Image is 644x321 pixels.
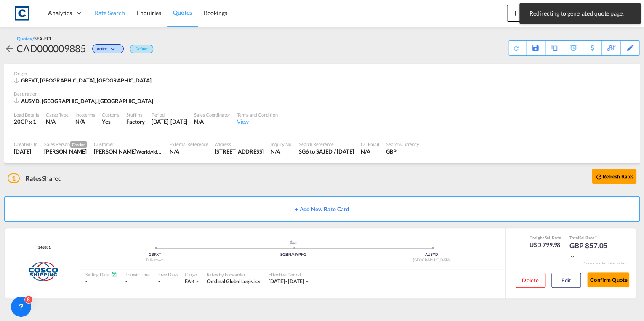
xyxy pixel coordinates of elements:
[85,278,117,285] div: -
[530,241,561,249] div: USD 799.98
[75,111,95,118] div: Incoterms
[13,4,32,23] img: 1fdb9190129311efbfaf67cbb4249bed.jpeg
[526,41,545,55] div: Save As Template
[173,9,192,16] span: Quotes
[85,252,224,257] div: GBFXT
[111,271,117,278] md-icon: Schedules Available
[269,278,304,284] span: [DATE] - [DATE]
[237,118,278,125] div: View
[194,279,200,284] md-icon: icon-chevron-down
[4,42,16,55] div: icon-arrow-left
[224,252,362,257] div: SGSIN/MYPKG
[136,148,190,155] span: Worldwide logistics group
[602,173,633,180] b: Refresh Rates
[304,279,310,284] md-icon: icon-chevron-down
[14,77,154,84] div: GBFXT, Felixstowe, Europe
[44,148,87,155] div: Anthony Lomax
[8,173,20,183] span: 1
[206,271,260,278] div: Rates by Forwarder
[97,46,109,54] span: Active
[361,148,379,155] div: N/A
[569,241,612,261] div: GBP 857.05
[513,41,522,52] div: Quote PDF is not available at this time
[48,9,72,17] span: Analytics
[158,278,160,285] div: -
[579,235,586,240] span: Sell
[126,118,144,125] div: Factory Stuffing
[569,254,575,260] md-icon: icon-chevron-down
[362,257,501,263] div: [GEOGRAPHIC_DATA]
[576,261,636,265] div: Remark and Inclusion included
[510,9,542,16] span: New
[8,174,62,183] div: Shared
[46,111,69,118] div: Cargo Type
[206,278,260,284] span: Cardinal Global Logistics
[36,245,50,250] span: 146881
[269,271,310,278] div: Effective Period
[386,148,419,155] div: GBP
[271,148,292,155] div: N/A
[592,169,636,184] button: icon-refreshRefresh Rates
[95,9,125,16] span: Rate Search
[299,148,354,155] div: SG6 to SAJED / 10 Sep 2025
[130,45,153,53] div: Default
[516,273,545,288] button: Delete
[126,111,144,118] div: Stuffing
[206,278,260,285] div: Cardinal Global Logistics
[527,9,633,18] span: Redirecting to generated quote page.
[194,111,230,118] div: Sales Coordinator
[594,235,597,240] span: Subject to Remarks
[46,118,69,125] div: N/A
[14,111,39,118] div: Load Details
[25,174,42,182] span: Rates
[158,271,178,278] div: Free Days
[185,278,194,284] span: FAK
[530,235,561,241] div: Freight Rate
[94,141,163,147] div: Customer
[362,252,501,257] div: AUSYD
[14,90,630,97] div: Destination
[299,141,354,147] div: Search Reference
[70,141,87,148] span: Creator
[85,271,117,278] div: Sailing Date
[170,141,208,147] div: External Reference
[14,118,39,125] div: 20GP x 1
[102,111,120,118] div: Customs
[102,118,120,125] div: Yes
[215,148,263,155] div: 10 Chantry House, High St, Coleshill, Birmingham B46 3BP, UK
[85,257,224,263] div: Felixstowe
[544,235,551,240] span: Sell
[271,141,292,147] div: Inquiry No.
[507,5,545,22] button: icon-plus 400-fgNewicon-chevron-down
[16,42,86,55] div: CAD000009885
[587,272,629,287] button: Confirm Quote
[17,35,52,42] div: Quotes /SEA-FCL
[4,44,14,54] md-icon: icon-arrow-left
[595,173,602,180] md-icon: icon-refresh
[94,148,163,155] div: Rajesh Shukla
[92,44,124,53] div: Change Status Here
[288,240,298,244] md-icon: assets/icons/custom/ship-fill.svg
[170,148,208,155] div: N/A
[36,245,50,250] div: Contract / Rate Agreement / Tariff / Spot Pricing Reference Number: 146881
[21,77,152,84] span: GBFXT, [GEOGRAPHIC_DATA], [GEOGRAPHIC_DATA]
[269,278,304,285] div: 01 Sep 2025 - 30 Sep 2025
[75,118,85,125] div: N/A
[551,273,581,288] button: Edit
[204,9,227,16] span: Bookings
[237,111,278,118] div: Terms and Condition
[361,141,379,147] div: CC Email
[215,141,263,147] div: Address
[125,278,150,285] div: -
[125,271,150,278] div: Transit Time
[137,9,161,16] span: Enquiries
[14,148,37,155] div: 25 Sep 2025
[152,118,188,125] div: 30 Sep 2025
[34,36,52,41] span: SEA-FCL
[569,235,612,241] div: Total Rate
[386,141,419,147] div: Search Currency
[14,70,630,77] div: Origin
[27,261,59,282] img: COSCO
[4,196,640,222] button: + Add New Rate Card
[510,8,520,18] md-icon: icon-plus 400-fg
